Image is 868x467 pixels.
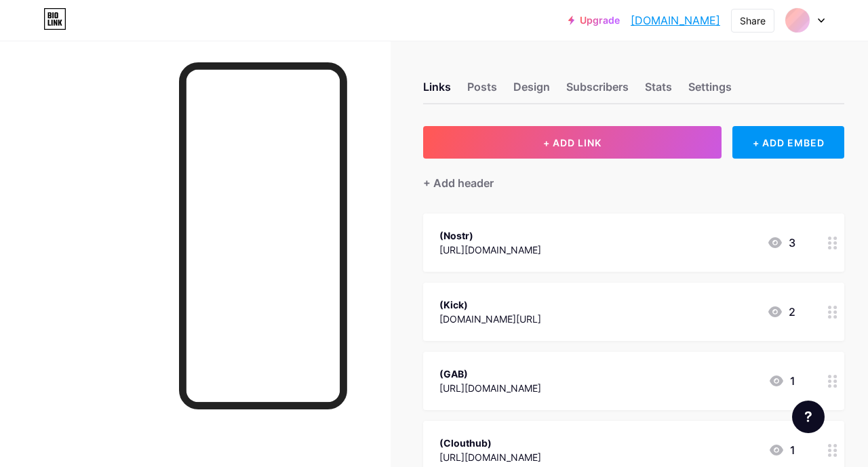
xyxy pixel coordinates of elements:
div: [URL][DOMAIN_NAME] [439,381,541,395]
div: 1 [768,442,795,458]
div: Design [513,79,550,103]
button: + ADD LINK [423,126,722,159]
div: + Add header [423,175,494,191]
div: Posts [467,79,497,103]
div: Share [740,14,766,28]
div: Links [423,79,451,103]
div: (Clouthub) [439,436,541,450]
div: [URL][DOMAIN_NAME] [439,450,541,464]
div: 3 [767,235,795,251]
div: (GAB) [439,367,541,381]
a: [DOMAIN_NAME] [631,12,720,28]
div: (Nostr) [439,228,541,243]
div: 1 [768,373,795,389]
div: Subscribers [566,79,629,103]
div: [URL][DOMAIN_NAME] [439,243,541,257]
div: + ADD EMBED [732,126,844,159]
span: + ADD LINK [543,137,601,148]
div: 2 [767,304,795,320]
div: Stats [645,79,672,103]
div: Settings [688,79,732,103]
div: (Kick) [439,298,541,312]
a: Upgrade [568,15,620,26]
div: [DOMAIN_NAME][URL] [439,312,541,326]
